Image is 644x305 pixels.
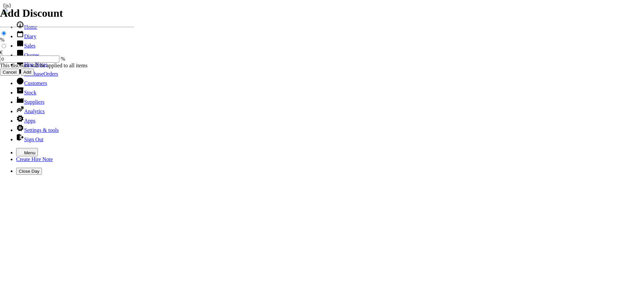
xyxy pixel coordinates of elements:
[16,168,42,175] button: Close Day
[3,3,641,9] div: js
[16,99,44,105] a: Suppliers
[16,148,38,156] button: Menu
[16,137,43,142] a: Sign Out
[16,90,36,95] a: Stock
[16,58,641,68] li: Hire Notes
[61,56,65,62] span: %
[2,44,6,48] input: €
[16,96,641,105] li: Suppliers
[2,31,6,35] input: %
[16,108,45,114] a: Analytics
[16,118,36,124] a: Apps
[16,40,641,49] li: Sales
[21,69,34,76] input: Add
[16,127,59,133] a: Settings & tools
[16,156,53,162] a: Create Hire Note
[16,86,641,96] li: Stock
[16,80,47,86] a: Customers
